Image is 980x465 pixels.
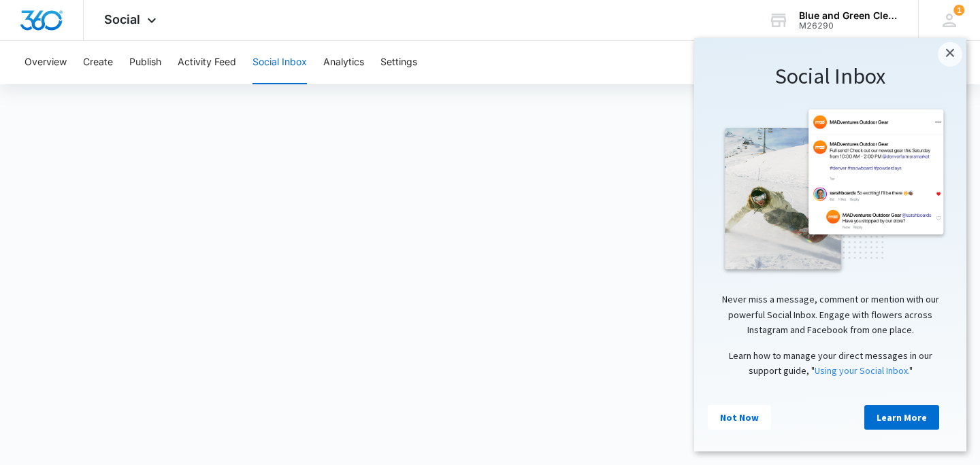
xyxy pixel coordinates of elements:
h1: Social Inbox [14,24,259,53]
div: account id [799,21,898,31]
button: Activity Feed [178,41,236,84]
a: Close modal [244,4,268,29]
a: Not Now [14,367,77,392]
p: Learn how to manage your direct messages in our support guide, " " [14,310,259,341]
div: account name [799,10,898,21]
span: 1 [953,5,964,16]
button: Create [83,41,113,84]
div: notifications count [953,5,964,16]
button: Overview [24,41,67,84]
button: Publish [129,41,161,84]
button: Analytics [323,41,364,84]
span: Social [104,12,140,27]
a: Learn More [170,367,245,392]
a: Using your Social Inbox. [120,326,215,339]
p: Never miss a message, comment or mention with our powerful Social Inbox. Engage with flowers acro... [14,254,259,299]
button: Social Inbox [252,41,307,84]
button: Settings [380,41,417,84]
